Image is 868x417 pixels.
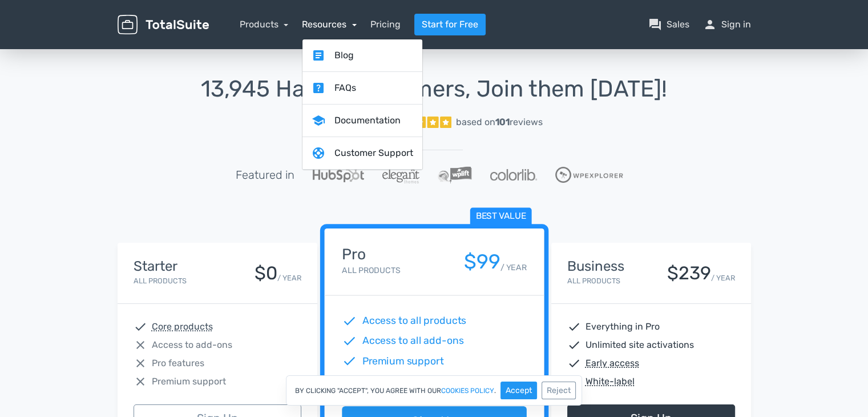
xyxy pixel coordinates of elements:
[542,382,576,399] button: Reject
[382,166,419,183] img: ElegantThemes
[555,167,623,183] img: WPExplorer
[118,77,751,102] h1: 13,945 Happy Customers, Join them [DATE]!
[312,114,325,127] span: school
[438,166,471,183] img: WPLift
[648,18,662,31] span: question_answer
[313,167,364,182] img: Hubspot
[370,18,401,31] a: Pricing
[456,115,543,129] div: based on reviews
[118,15,209,35] img: TotalSuite for WordPress
[152,320,213,334] abbr: Core products
[362,374,437,388] span: 1 Site activation
[342,246,400,263] h4: Pro
[490,169,537,181] img: Colorlib
[362,354,443,368] span: Premium support
[152,338,232,352] span: Access to add-ons
[302,39,422,72] a: articleBlog
[240,19,289,30] a: Products
[567,338,581,352] span: check
[312,146,325,160] span: support
[312,49,325,62] span: article
[134,276,187,285] small: All Products
[703,18,717,31] span: person
[342,334,357,348] span: check
[711,272,735,283] small: / YEAR
[342,314,357,328] span: check
[567,259,624,274] h4: Business
[134,320,147,334] span: check
[441,387,494,394] a: cookies policy
[286,375,582,406] div: By clicking "Accept", you agree with our .
[567,320,581,334] span: check
[342,374,357,388] span: check
[500,382,537,399] button: Accept
[134,259,187,274] h4: Starter
[414,14,486,35] a: Start for Free
[312,81,325,95] span: help_center
[648,18,689,31] a: question_answerSales
[463,251,500,273] div: $99
[586,338,694,352] span: Unlimited site activations
[500,261,526,273] small: / YEAR
[342,266,400,275] small: All Products
[567,276,620,285] small: All Products
[255,263,277,283] div: $0
[362,314,466,328] span: Access to all products
[134,338,147,352] span: close
[703,18,751,31] a: personSign in
[302,72,422,105] a: help_centerFAQs
[586,356,639,370] abbr: Early access
[495,117,510,127] strong: 101
[302,19,357,30] a: Resources
[567,356,581,370] span: check
[118,111,751,134] a: Excellent 5/5 based on101reviews
[470,208,531,226] span: Best value
[302,105,422,137] a: schoolDocumentation
[277,272,301,283] small: / YEAR
[342,354,357,368] span: check
[302,137,422,170] a: supportCustomer Support
[362,334,463,348] span: Access to all add-ons
[134,356,147,370] span: close
[152,356,204,370] span: Pro features
[236,169,294,181] h5: Featured in
[586,320,660,334] span: Everything in Pro
[667,263,711,283] div: $239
